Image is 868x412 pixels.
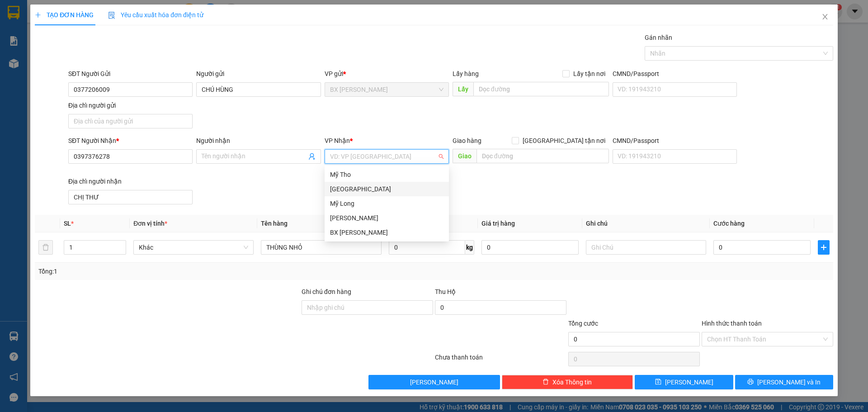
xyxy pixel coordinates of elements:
[665,377,713,387] span: [PERSON_NAME]
[325,196,449,211] div: Mỹ Long
[85,58,118,68] span: Chưa thu
[68,69,193,79] div: SĐT Người Gửi
[68,136,193,146] div: SĐT Người Nhận
[108,12,115,19] img: icon
[552,377,592,387] span: Xóa Thông tin
[86,39,178,52] div: 0934222244
[435,288,456,295] span: Thu Hộ
[735,375,833,389] button: printer[PERSON_NAME] và In
[453,137,481,144] span: Giao hàng
[476,149,609,163] input: Dọc đường
[38,240,53,255] button: delete
[502,375,633,389] button: deleteXóa Thông tin
[434,352,567,368] div: Chưa thanh toán
[139,241,248,254] span: Khác
[582,215,710,232] th: Ghi chú
[261,240,381,255] input: VD: Bàn, Ghế
[613,69,737,79] div: CMND/Passport
[8,29,80,40] div: CHÚ HÙNG
[747,379,754,386] span: printer
[818,244,829,251] span: plus
[453,82,473,96] span: Lấy
[645,34,672,41] label: Gán nhãn
[325,137,350,144] span: VP Nhận
[68,176,193,186] div: Địa chỉ người nhận
[261,220,288,227] span: Tên hàng
[757,377,821,387] span: [PERSON_NAME] và In
[453,149,476,163] span: Giao
[481,240,579,255] input: 0
[635,375,733,389] button: save[PERSON_NAME]
[325,69,449,79] div: VP gửi
[38,266,335,276] div: Tổng: 1
[8,8,80,29] div: BX [PERSON_NAME]
[330,83,443,96] span: BX Cao Lãnh
[86,8,108,17] span: Nhận:
[86,8,178,28] div: [GEOGRAPHIC_DATA]
[473,82,609,96] input: Dọc đường
[818,240,830,255] button: plus
[519,136,609,146] span: [GEOGRAPHIC_DATA] tận nơi
[410,377,458,387] span: [PERSON_NAME]
[133,220,167,227] span: Đơn vị tính
[655,379,661,386] span: save
[68,114,193,128] input: Địa chỉ của người gửi
[35,12,41,18] span: plus
[108,11,203,19] span: Yêu cầu xuất hóa đơn điện tử
[302,288,351,295] label: Ghi chú đơn hàng
[330,199,443,208] div: Mỹ Long
[702,320,762,327] label: Hình thức thanh toán
[8,40,80,53] div: 0377206009
[302,300,433,315] input: Ghi chú đơn hàng
[586,240,706,255] input: Ghi Chú
[570,69,609,79] span: Lấy tận nơi
[325,165,449,175] div: Văn phòng không hợp lệ
[325,182,449,196] div: Sài Gòn
[8,9,22,18] span: Gửi:
[196,136,321,146] div: Người nhận
[325,225,449,240] div: BX Cao Lãnh
[330,170,443,180] div: Mỹ Tho
[35,11,94,19] span: TẠO ĐƠN HÀNG
[68,190,193,204] input: Địa chỉ của người nhận
[330,184,443,194] div: [GEOGRAPHIC_DATA]
[196,69,321,79] div: Người gửi
[86,28,178,39] div: [PERSON_NAME]
[330,227,443,237] div: BX [PERSON_NAME]
[465,240,474,255] span: kg
[713,220,745,227] span: Cước hàng
[568,320,598,327] span: Tổng cước
[325,167,449,182] div: Mỹ Tho
[308,153,316,160] span: user-add
[812,5,838,30] button: Close
[68,100,193,110] div: Địa chỉ người gửi
[481,220,515,227] span: Giá trị hàng
[453,70,479,77] span: Lấy hàng
[821,13,829,20] span: close
[613,136,737,146] div: CMND/Passport
[368,375,500,389] button: [PERSON_NAME]
[64,220,71,227] span: SL
[330,213,443,223] div: [PERSON_NAME]
[542,379,549,386] span: delete
[325,211,449,225] div: Cao Lãnh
